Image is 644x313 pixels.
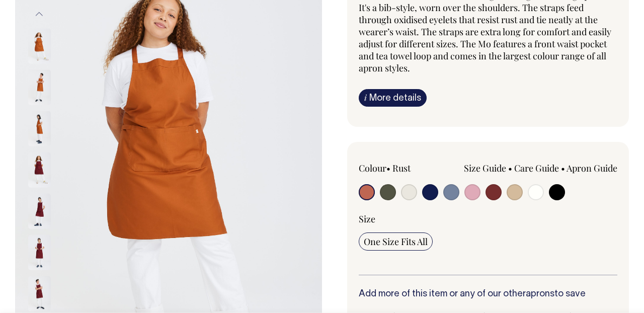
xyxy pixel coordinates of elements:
img: burgundy [28,193,51,228]
a: Care Guide [514,162,559,174]
img: rust [28,69,51,105]
div: Size [359,213,617,225]
span: One Size Fits All [364,236,428,248]
img: burgundy [28,234,51,270]
h6: Add more of this item or any of our other to save [359,289,617,299]
div: Colour [359,162,462,174]
a: Size Guide [464,162,506,174]
a: aprons [526,290,554,298]
label: Rust [392,162,411,174]
span: i [364,92,367,103]
span: • [561,162,565,174]
button: Previous [32,3,47,26]
img: burgundy [28,276,51,311]
a: iMore details [359,89,427,107]
img: rust [28,111,51,146]
img: burgundy [28,152,51,187]
span: • [508,162,512,174]
img: rust [28,28,51,63]
input: One Size Fits All [359,232,433,251]
span: • [386,162,390,174]
a: Apron Guide [567,162,617,174]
